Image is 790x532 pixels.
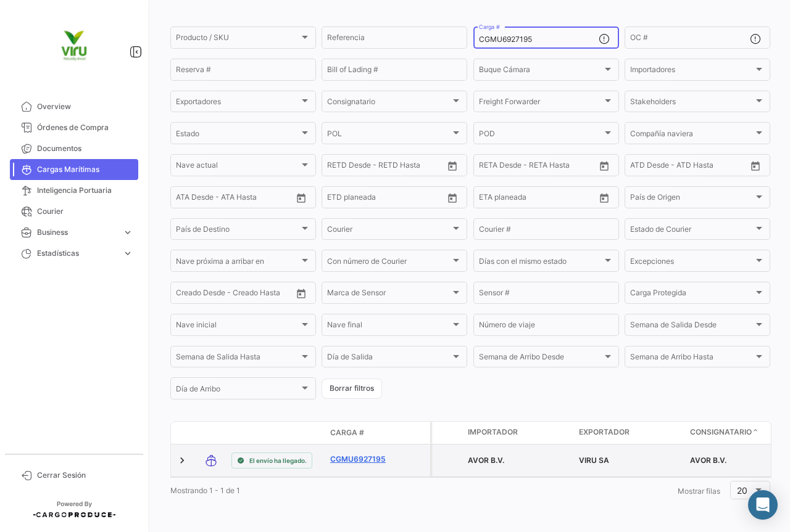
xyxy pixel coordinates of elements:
[176,131,299,139] span: Estado
[10,96,138,117] a: Overview
[510,195,565,203] input: Hasta
[327,227,451,235] span: Courier
[630,195,754,203] span: País de Origen
[630,227,754,235] span: Estado de Courier
[292,189,310,207] button: Open calendar
[479,195,501,203] input: Desde
[327,195,349,203] input: Desde
[170,486,240,495] span: Mostrando 1 - 1 de 1
[122,248,133,259] span: expand_more
[574,422,685,444] datatable-header-cell: Exportador
[479,131,602,139] span: POD
[330,427,364,438] span: Carga #
[595,189,613,207] button: Open calendar
[37,248,117,259] span: Estadísticas
[10,159,138,180] a: Cargas Marítimas
[322,379,382,399] button: Borrar filtros
[176,227,299,235] span: País de Destino
[630,163,669,171] input: ATD Desde
[196,428,227,438] datatable-header-cell: Modo de Transporte
[327,354,451,363] span: Día de Salida
[579,427,630,438] span: Exportador
[176,259,299,268] span: Nave próxima a arribar en
[176,195,214,203] input: ATA Desde
[630,99,754,108] span: Stakeholders
[327,99,451,108] span: Consignatario
[746,157,765,175] button: Open calendar
[327,131,451,139] span: POL
[579,456,609,465] span: VIRU SA
[43,15,105,76] img: viru.png
[630,259,754,268] span: Excepciones
[37,143,133,154] span: Documentos
[630,354,754,363] span: Semana de Arribo Hasta
[358,163,414,171] input: Hasta
[510,163,565,171] input: Hasta
[10,117,138,138] a: Órdenes de Compra
[737,485,747,496] span: 20
[678,486,720,496] span: Mostrar filas
[176,163,299,171] span: Nave actual
[678,163,733,171] input: ATD Hasta
[176,387,299,395] span: Día de Arribo
[37,122,133,133] span: Órdenes de Compra
[327,290,451,299] span: Marca de Sensor
[432,422,463,444] datatable-header-cell: Carga Protegida
[479,259,602,268] span: Días con el mismo estado
[630,67,754,76] span: Importadores
[10,138,138,159] a: Documentos
[399,428,430,438] datatable-header-cell: Póliza
[630,131,754,139] span: Compañía naviera
[443,189,462,207] button: Open calendar
[222,195,278,203] input: ATA Hasta
[176,35,299,44] span: Producto / SKU
[630,290,754,299] span: Carga Protegida
[37,185,133,196] span: Inteligencia Portuaria
[479,67,602,76] span: Buque Cámara
[249,456,307,465] span: El envío ha llegado.
[327,163,349,171] input: Desde
[468,427,518,438] span: Importador
[176,322,299,331] span: Nave inicial
[463,422,574,444] datatable-header-cell: Importador
[479,354,602,363] span: Semana de Arribo Desde
[176,99,299,108] span: Exportadores
[479,99,602,108] span: Freight Forwarder
[227,428,325,438] datatable-header-cell: Estado de Envio
[176,290,225,299] input: Creado Desde
[176,354,299,363] span: Semana de Salida Hasta
[37,164,133,175] span: Cargas Marítimas
[479,163,501,171] input: Desde
[330,454,394,465] a: CGMU6927195
[122,227,133,238] span: expand_more
[37,470,133,481] span: Cerrar Sesión
[690,427,752,438] span: Consignatario
[358,195,414,203] input: Hasta
[690,456,726,465] span: AVOR B.V.
[292,284,310,303] button: Open calendar
[630,322,754,331] span: Semana de Salida Desde
[10,201,138,222] a: Courier
[176,454,188,467] a: Expand/Collapse Row
[325,422,399,443] datatable-header-cell: Carga #
[327,259,451,268] span: Con número de Courier
[37,206,133,217] span: Courier
[443,157,462,175] button: Open calendar
[37,101,133,112] span: Overview
[37,227,117,238] span: Business
[595,157,613,175] button: Open calendar
[327,322,451,331] span: Nave final
[748,490,778,520] div: Abrir Intercom Messenger
[234,290,289,299] input: Creado Hasta
[10,180,138,201] a: Inteligencia Portuaria
[468,456,504,465] span: AVOR B.V.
